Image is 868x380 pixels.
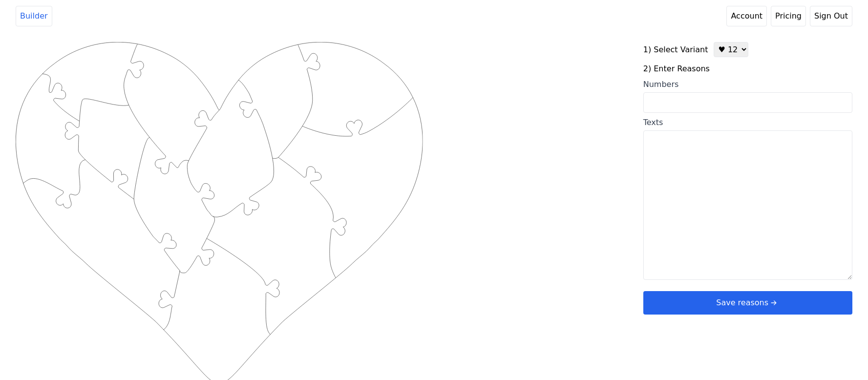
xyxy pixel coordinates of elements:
label: 2) Enter Reasons [643,63,852,75]
div: Numbers [643,79,852,90]
button: Save reasonsarrow right short [643,291,852,315]
a: Account [726,6,767,26]
a: Builder [16,6,52,26]
svg: arrow right short [768,297,779,308]
label: 1) Select Variant [643,44,708,56]
div: Texts [643,117,852,128]
button: Sign Out [810,6,852,26]
textarea: Texts [643,130,852,280]
a: Pricing [771,6,806,26]
input: Numbers [643,92,852,113]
